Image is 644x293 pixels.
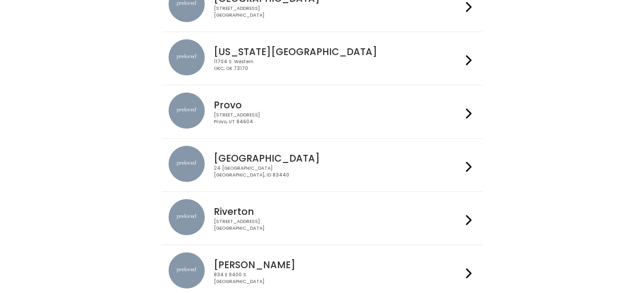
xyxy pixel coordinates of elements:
img: preloved location [169,199,205,235]
div: [STREET_ADDRESS] [GEOGRAPHIC_DATA] [214,5,462,19]
a: preloved location Provo [STREET_ADDRESS]Provo, UT 84604 [169,93,475,131]
h4: [PERSON_NAME] [214,260,462,270]
h4: [GEOGRAPHIC_DATA] [214,153,462,163]
h4: Riverton [214,206,462,217]
img: preloved location [169,39,205,75]
div: [STREET_ADDRESS] [GEOGRAPHIC_DATA] [214,219,462,232]
img: preloved location [169,93,205,129]
a: preloved location [PERSON_NAME] 834 E 9400 S[GEOGRAPHIC_DATA] [169,252,475,291]
a: preloved location Riverton [STREET_ADDRESS][GEOGRAPHIC_DATA] [169,199,475,237]
div: 834 E 9400 S [GEOGRAPHIC_DATA] [214,272,462,285]
div: [STREET_ADDRESS] Provo, UT 84604 [214,112,462,125]
div: 24 [GEOGRAPHIC_DATA] [GEOGRAPHIC_DATA], ID 83440 [214,165,462,178]
img: preloved location [169,146,205,182]
div: 11704 S. Western OKC, OK 73170 [214,59,462,72]
img: preloved location [169,252,205,288]
h4: [US_STATE][GEOGRAPHIC_DATA] [214,47,462,57]
h4: Provo [214,100,462,110]
a: preloved location [US_STATE][GEOGRAPHIC_DATA] 11704 S. WesternOKC, OK 73170 [169,39,475,78]
a: preloved location [GEOGRAPHIC_DATA] 24 [GEOGRAPHIC_DATA][GEOGRAPHIC_DATA], ID 83440 [169,146,475,184]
